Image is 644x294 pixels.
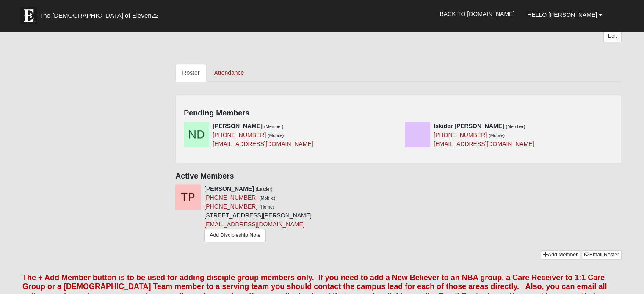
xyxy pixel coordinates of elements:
[213,123,262,129] strong: [PERSON_NAME]
[268,133,284,138] small: (Mobile)
[434,132,487,138] a: [PHONE_NUMBER]
[184,109,613,118] h4: Pending Members
[506,124,525,129] small: (Member)
[204,184,312,244] div: [STREET_ADDRESS][PERSON_NAME]
[582,250,622,259] a: Email Roster
[434,140,534,147] a: [EMAIL_ADDRESS][DOMAIN_NAME]
[213,132,266,138] a: [PHONE_NUMBER]
[259,195,275,201] small: (Mobile)
[204,221,304,228] a: [EMAIL_ADDRESS][DOMAIN_NAME]
[16,3,185,24] a: The [DEMOGRAPHIC_DATA] of Eleven22
[256,187,273,192] small: (Leader)
[175,64,206,82] a: Roster
[207,64,251,82] a: Attendance
[204,185,254,192] strong: [PERSON_NAME]
[213,140,313,147] a: [EMAIL_ADDRESS][DOMAIN_NAME]
[489,133,505,138] small: (Mobile)
[175,172,622,181] h4: Active Members
[39,11,158,20] span: The [DEMOGRAPHIC_DATA] of Eleven22
[521,4,609,25] a: Hello [PERSON_NAME]
[541,250,580,259] a: Add Member
[264,124,284,129] small: (Member)
[20,7,37,24] img: Eleven22 logo
[204,194,257,201] a: [PHONE_NUMBER]
[433,3,521,25] a: Back to [DOMAIN_NAME]
[603,30,622,42] a: Edit
[527,11,597,18] span: Hello [PERSON_NAME]
[204,203,257,210] a: [PHONE_NUMBER]
[434,123,504,129] strong: Iskider [PERSON_NAME]
[259,204,274,209] small: (Home)
[204,229,266,242] a: Add Discipleship Note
